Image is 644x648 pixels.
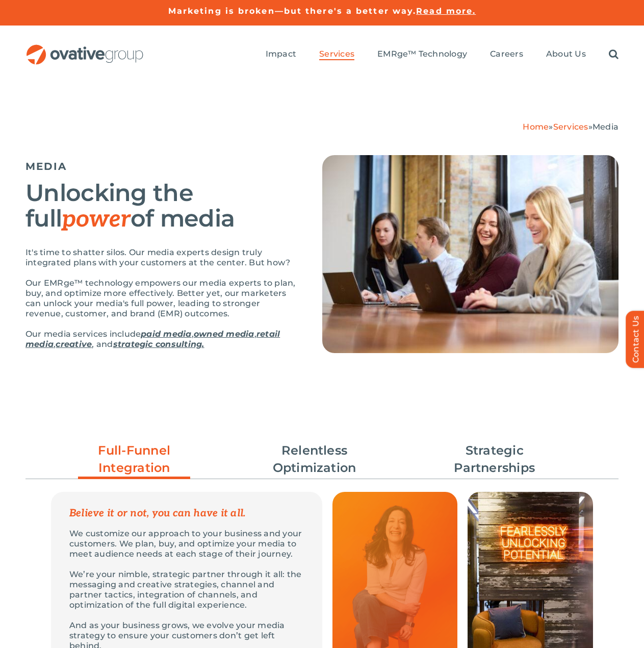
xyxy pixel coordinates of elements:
[546,49,586,59] span: About Us
[25,43,144,53] a: OG_Full_horizontal_RGB
[141,329,191,339] a: paid media
[319,49,354,59] span: Services
[546,49,586,60] a: About Us
[553,122,588,132] a: Services
[25,160,297,172] h5: MEDIA
[266,49,296,59] span: Impact
[319,49,354,60] a: Services
[25,278,297,319] p: Our EMRge™ technology empowers our media experts to plan, buy, and optimize more effectively. Bet...
[259,442,371,477] a: Relentless Optimization
[168,6,417,16] a: Marketing is broken—but there's a better way.
[25,180,297,232] h2: Unlocking the full of media
[416,6,476,16] a: Read more.
[25,329,297,350] p: Our media services include , , , , and
[377,49,467,60] a: EMRge™ Technology
[25,329,280,349] a: retail media
[25,247,297,268] p: It's time to shatter silos. Our media experts design truly integrated plans with your customers a...
[593,122,619,132] span: Media
[62,205,131,234] em: power
[490,49,523,59] span: Careers
[523,122,619,132] span: » »
[69,569,304,610] p: We’re your nimble, strategic partner through it all: the messaging and creative strategies, chann...
[56,339,92,349] a: creative
[69,508,304,518] p: Believe it or not, you can have it all.
[266,38,619,71] nav: Menu
[113,339,204,349] a: strategic consulting.
[266,49,296,60] a: Impact
[609,49,619,60] a: Search
[78,442,190,482] a: Full-Funnel Integration
[194,329,254,339] a: owned media
[523,122,549,132] a: Home
[69,529,304,559] p: We customize our approach to your business and your customers. We plan, buy, and optimize your me...
[439,442,551,477] a: Strategic Partnerships
[322,155,619,353] img: Media – Hero
[25,437,619,482] ul: Post Filters
[377,49,467,59] span: EMRge™ Technology
[490,49,523,60] a: Careers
